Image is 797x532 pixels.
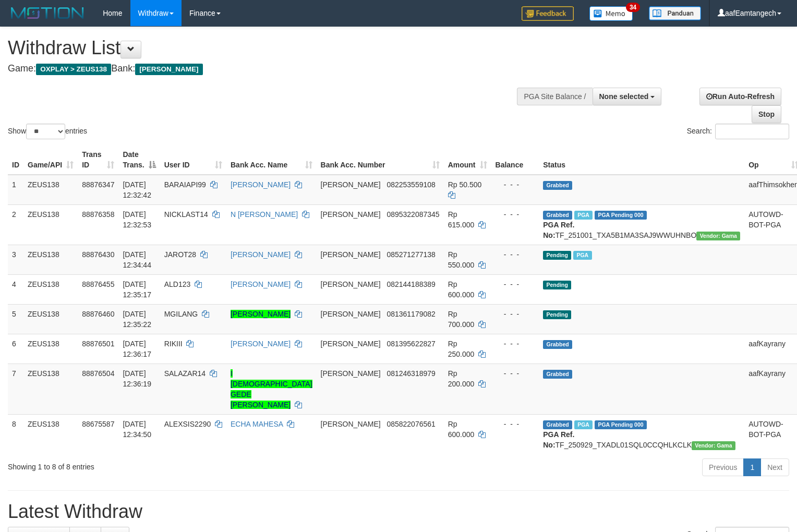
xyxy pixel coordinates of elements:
td: 5 [8,304,23,334]
span: 88876455 [82,280,114,288]
td: 8 [8,414,23,454]
span: Pending [543,281,571,289]
div: - - - [496,368,535,379]
span: Grabbed [543,340,572,349]
img: Button%20Memo.svg [589,6,633,21]
div: - - - [496,338,535,349]
span: 88876347 [82,180,114,189]
span: [PERSON_NAME] [321,340,381,348]
select: Showentries [26,124,65,139]
h1: Withdraw List [8,38,521,58]
th: Amount: activate to sort column ascending [444,145,491,175]
a: Run Auto-Refresh [699,88,781,105]
div: - - - [496,249,535,260]
th: Date Trans.: activate to sort column descending [118,145,160,175]
td: ZEUS138 [23,274,78,304]
a: [PERSON_NAME] [231,310,291,318]
h1: Latest Withdraw [8,501,789,522]
span: RIKIII [164,340,183,348]
span: Grabbed [543,181,572,190]
a: ECHA MAHESA [231,420,283,428]
td: 6 [8,334,23,364]
div: - - - [496,179,535,190]
a: Next [760,458,789,476]
td: ZEUS138 [23,304,78,334]
span: Rp 550.000 [448,250,475,269]
span: Copy 085271277138 to clipboard [387,250,435,259]
th: Balance [491,145,539,175]
td: 3 [8,245,23,274]
label: Search: [687,124,789,139]
span: [PERSON_NAME] [321,210,381,219]
span: [DATE] 12:36:17 [123,340,151,358]
span: Copy 0895322087345 to clipboard [387,210,439,219]
td: ZEUS138 [23,175,78,205]
td: 2 [8,204,23,245]
h4: Game: Bank: [8,64,521,74]
span: Rp 600.000 [448,280,475,299]
a: [PERSON_NAME] [231,340,291,348]
div: - - - [496,419,535,429]
td: TF_250929_TXADL01SQL0CCQHLKCLK [539,414,744,454]
span: [DATE] 12:35:17 [123,280,151,299]
div: - - - [496,209,535,220]
td: 7 [8,364,23,414]
span: Marked by aafpengsreynich [574,420,593,429]
a: I [DEMOGRAPHIC_DATA] GEDE [PERSON_NAME] [231,369,312,409]
span: 88876504 [82,369,114,378]
span: Grabbed [543,420,572,429]
span: [PERSON_NAME] [135,64,202,75]
span: Rp 250.000 [448,340,475,358]
a: Stop [752,105,781,123]
img: Feedback.jpg [522,6,574,21]
input: Search: [715,124,789,139]
td: ZEUS138 [23,204,78,245]
td: TF_251001_TXA5B1MA3SAJ9WWUHNBO [539,204,744,245]
td: ZEUS138 [23,245,78,274]
span: [DATE] 12:36:19 [123,369,151,388]
span: BARAIAPI99 [164,180,206,189]
span: Pending [543,310,571,319]
span: PGA Pending [595,420,647,429]
td: 4 [8,274,23,304]
div: PGA Site Balance / [517,88,592,105]
th: Status [539,145,744,175]
span: 88876501 [82,340,114,348]
a: Previous [702,458,744,476]
span: Rp 200.000 [448,369,475,388]
th: User ID: activate to sort column ascending [160,145,226,175]
span: Copy 082144188389 to clipboard [387,280,435,288]
span: Copy 085822076561 to clipboard [387,420,435,428]
span: Rp 700.000 [448,310,475,329]
span: PGA Pending [595,211,647,220]
span: NICKLAST14 [164,210,208,219]
span: [PERSON_NAME] [321,180,381,189]
span: [DATE] 12:32:53 [123,210,151,229]
th: ID [8,145,23,175]
span: Marked by aafanarl [574,211,593,220]
b: PGA Ref. No: [543,430,574,449]
div: Showing 1 to 8 of 8 entries [8,457,324,472]
span: [DATE] 12:35:22 [123,310,151,329]
a: [PERSON_NAME] [231,280,291,288]
a: N [PERSON_NAME] [231,210,298,219]
span: None selected [599,92,649,101]
span: Grabbed [543,370,572,379]
th: Trans ID: activate to sort column ascending [78,145,118,175]
td: ZEUS138 [23,364,78,414]
span: Copy 082253559108 to clipboard [387,180,435,189]
span: 88675587 [82,420,114,428]
td: ZEUS138 [23,334,78,364]
span: Copy 081395622827 to clipboard [387,340,435,348]
span: Marked by aafanarl [573,251,591,260]
span: Rp 50.500 [448,180,482,189]
th: Game/API: activate to sort column ascending [23,145,78,175]
span: [PERSON_NAME] [321,420,381,428]
span: [DATE] 12:34:50 [123,420,151,439]
span: 88876358 [82,210,114,219]
td: ZEUS138 [23,414,78,454]
span: [PERSON_NAME] [321,369,381,378]
a: [PERSON_NAME] [231,250,291,259]
span: [PERSON_NAME] [321,310,381,318]
span: [PERSON_NAME] [321,280,381,288]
